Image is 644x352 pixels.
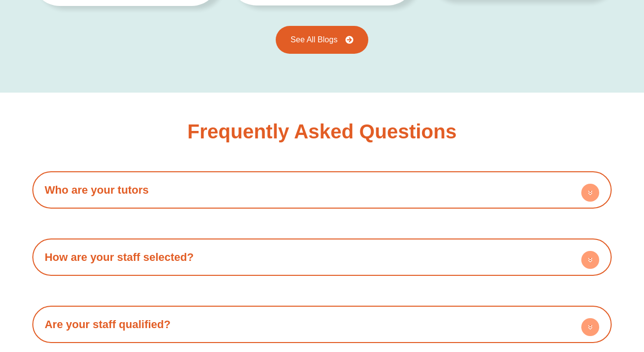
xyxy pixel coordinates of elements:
h4: How are your staff selected? [37,243,607,271]
a: Who are your tutors [45,184,149,196]
h4: Are your staff qualified? [37,311,607,338]
a: How are your staff selected? [45,251,194,263]
a: Are your staff qualified? [45,318,171,331]
a: See All Blogs [276,26,368,54]
h4: Who are your tutors [37,176,607,204]
iframe: Chat Widget [474,239,644,352]
h3: Frequently Asked Questions [188,121,457,141]
span: See All Blogs [291,36,337,44]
